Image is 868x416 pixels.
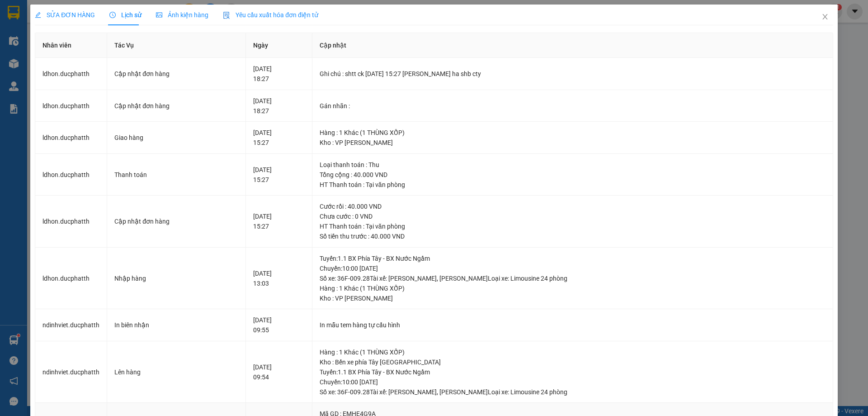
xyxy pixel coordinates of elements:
[114,69,238,79] div: Cập nhật đơn hàng
[35,341,107,403] td: ndinhviet.ducphatth
[253,128,305,148] div: [DATE] 15:27
[114,367,238,377] div: Lên hàng
[320,160,826,170] div: Loại thanh toán : Thu
[312,33,833,58] th: Cập nhật
[246,33,312,58] th: Ngày
[812,5,838,30] button: Close
[114,170,238,180] div: Thanh toán
[320,138,826,148] div: Kho : VP [PERSON_NAME]
[223,12,230,19] img: icon
[320,283,826,293] div: Hàng : 1 Khác (1 THÙNG XỐP)
[156,12,162,18] span: picture
[35,11,95,19] span: SỬA ĐƠN HÀNG
[35,122,107,154] td: ldhon.ducphatth
[320,253,826,283] div: Tuyến : 1.1 BX Phía Tây - BX Nước Ngầm Chuyến: 10:00 [DATE] Số xe: 36F-009.28 Tài xế: [PERSON_NAM...
[253,64,305,84] div: [DATE] 18:27
[253,96,305,116] div: [DATE] 18:27
[114,133,238,143] div: Giao hàng
[320,69,826,79] div: Ghi chú : shtt ck [DATE] 15:27 [PERSON_NAME] ha shb cty
[109,11,142,19] span: Lịch sử
[320,180,826,190] div: HT Thanh toán : Tại văn phòng
[320,347,826,357] div: Hàng : 1 Khác (1 THÙNG XỐP)
[114,320,238,330] div: In biên nhận
[109,12,116,18] span: clock-circle
[35,309,107,341] td: ndinhviet.ducphatth
[35,154,107,196] td: ldhon.ducphatth
[35,196,107,248] td: ldhon.ducphatth
[320,320,826,330] div: In mẫu tem hàng tự cấu hình
[821,13,829,20] span: close
[156,11,208,19] span: Ảnh kiện hàng
[253,268,305,288] div: [DATE] 13:03
[114,216,238,226] div: Cập nhật đơn hàng
[114,101,238,111] div: Cập nhật đơn hàng
[253,165,305,185] div: [DATE] 15:27
[320,128,826,138] div: Hàng : 1 Khác (1 THÙNG XỐP)
[320,201,826,211] div: Cước rồi : 40.000 VND
[320,211,826,221] div: Chưa cước : 0 VND
[107,33,246,58] th: Tác Vụ
[320,357,826,367] div: Kho : Bến xe phía Tây [GEOGRAPHIC_DATA]
[35,12,41,18] span: edit
[320,293,826,303] div: Kho : VP [PERSON_NAME]
[35,33,107,58] th: Nhân viên
[35,90,107,122] td: ldhon.ducphatth
[223,11,318,19] span: Yêu cầu xuất hóa đơn điện tử
[320,231,826,241] div: Số tiền thu trước : 40.000 VND
[320,101,826,111] div: Gán nhãn :
[114,273,238,283] div: Nhập hàng
[253,315,305,335] div: [DATE] 09:55
[35,58,107,90] td: ldhon.ducphatth
[253,211,305,231] div: [DATE] 15:27
[253,362,305,382] div: [DATE] 09:54
[320,221,826,231] div: HT Thanh toán : Tại văn phòng
[320,367,826,397] div: Tuyến : 1.1 BX Phía Tây - BX Nước Ngầm Chuyến: 10:00 [DATE] Số xe: 36F-009.28 Tài xế: [PERSON_NAM...
[320,170,826,180] div: Tổng cộng : 40.000 VND
[35,248,107,310] td: ldhon.ducphatth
